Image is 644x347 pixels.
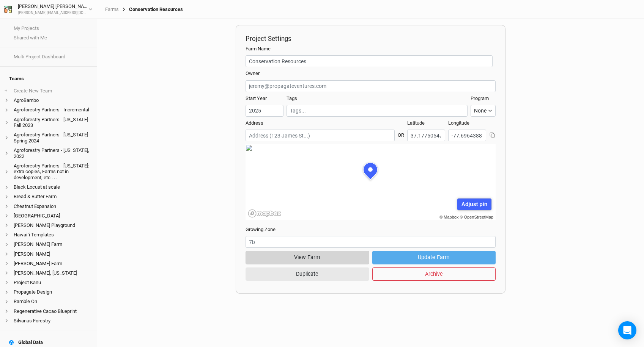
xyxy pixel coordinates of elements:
label: Address [246,120,263,127]
input: jeremy@propagateventures.com [246,80,496,92]
label: Owner [246,70,260,77]
input: Project/Farm Name [246,55,493,67]
label: Start Year [246,95,267,102]
input: Start Year [246,105,283,117]
div: Adjust pin [457,199,491,210]
label: Growing Zone [246,226,276,233]
label: Tags [287,95,297,102]
input: 7b [246,236,496,248]
button: Copy [489,132,496,138]
a: © Mapbox [439,215,458,219]
label: Latitude [407,120,425,127]
div: Conservation Resources [119,6,183,13]
span: + [5,88,7,94]
label: Program [471,95,489,102]
h4: Teams [5,71,92,86]
button: Archive [372,267,496,281]
label: Farm Name [246,45,271,52]
button: Duplicate [246,267,369,281]
label: Longitude [448,120,469,127]
button: Update Farm [372,251,496,264]
input: Address (123 James St...) [246,130,395,141]
div: [PERSON_NAME] [PERSON_NAME] [18,3,88,10]
a: Mapbox logo [248,209,281,218]
a: Farms [105,6,119,13]
div: [PERSON_NAME][EMAIL_ADDRESS][DOMAIN_NAME] [18,10,88,16]
button: None [471,105,496,117]
button: [PERSON_NAME] [PERSON_NAME][PERSON_NAME][EMAIL_ADDRESS][DOMAIN_NAME] [4,2,93,16]
input: Longitude [448,130,486,141]
div: None [474,107,487,115]
div: Global Data [9,339,43,345]
input: Tags... [290,107,464,115]
button: View Farm [246,251,369,264]
input: Latitude [407,130,445,141]
div: Open Intercom Messenger [618,321,636,339]
div: OR [398,126,404,139]
a: © OpenStreetMap [460,215,493,219]
h2: Project Settings [246,35,496,42]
